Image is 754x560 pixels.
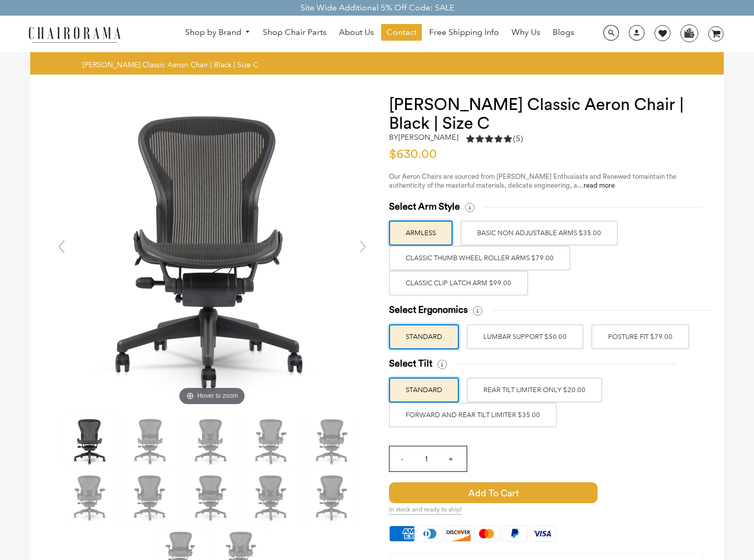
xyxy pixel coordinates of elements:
input: + [439,446,464,471]
label: BASIC NON ADJUSTABLE ARMS $35.00 [460,221,618,246]
span: In stock and ready to ship! [389,506,462,515]
input: - [390,446,415,471]
img: Herman Miller Classic Aeron Chair | Black | Size C - chairorama [246,472,298,524]
img: Herman Miller Classic Aeron Chair | Black | Size C - chairorama [306,472,358,524]
span: Contact [386,27,417,38]
img: Herman Miller Classic Aeron Chair | Black | Size C - chairorama [185,416,237,468]
nav: breadcrumbs [82,60,262,69]
span: Select Tilt [389,358,432,370]
span: Blogs [553,27,574,38]
span: $630.00 [389,148,437,161]
span: Shop Chair Parts [263,27,326,38]
a: Contact [381,24,422,41]
a: Free Shipping Info [424,24,504,41]
label: Classic Clip Latch Arm $99.00 [389,271,528,296]
a: [PERSON_NAME] [398,132,458,142]
img: WhatsApp_Image_2024-07-12_at_16.23.01.webp [681,25,697,41]
a: 5.0 rating (5 votes) [466,133,523,147]
img: Herman Miller Classic Aeron Chair | Black | Size C - chairorama [64,472,116,524]
div: 5.0 rating (5 votes) [466,133,523,144]
a: Blogs [548,24,579,41]
img: chairorama [22,25,127,43]
img: Herman Miller Classic Aeron Chair | Black | Size C - chairorama [56,95,369,408]
label: POSTURE FIT $79.00 [591,324,689,349]
img: Herman Miller Classic Aeron Chair | Black | Size C - chairorama [306,416,358,468]
label: ARMLESS [389,221,453,246]
img: Herman Miller Classic Aeron Chair | Black | Size C - chairorama [125,472,177,524]
a: read more [583,182,615,189]
span: [PERSON_NAME] Classic Aeron Chair | Black | Size C [82,60,258,69]
a: Herman Miller Classic Aeron Chair | Black | Size C - chairoramaHover to zoom [56,246,369,256]
a: Shop Chair Parts [258,24,332,41]
h1: [PERSON_NAME] Classic Aeron Chair | Black | Size C [389,95,703,133]
nav: DesktopNavigation [171,24,588,43]
span: Why Us [512,27,540,38]
a: About Us [334,24,379,41]
img: Herman Miller Classic Aeron Chair | Black | Size C - chairorama [64,416,116,468]
img: Herman Miller Classic Aeron Chair | Black | Size C - chairorama [246,416,298,468]
a: Shop by Brand [180,25,256,41]
label: Classic Thumb Wheel Roller Arms $79.00 [389,246,570,271]
button: Add to Cart [389,482,609,503]
span: Our Aeron Chairs are sourced from [PERSON_NAME] Enthusiasts and Renewed to [389,173,639,180]
label: FORWARD AND REAR TILT LIMITER $35.00 [389,403,557,428]
label: STANDARD [389,378,459,403]
span: Add to Cart [389,482,598,503]
span: About Us [339,27,374,38]
span: Select Ergonomics [389,304,468,316]
img: Herman Miller Classic Aeron Chair | Black | Size C - chairorama [125,416,177,468]
span: Free Shipping Info [429,27,499,38]
a: Why Us [506,24,545,41]
span: (5) [513,133,523,144]
img: Herman Miller Classic Aeron Chair | Black | Size C - chairorama [185,472,237,524]
label: STANDARD [389,324,459,349]
label: REAR TILT LIMITER ONLY $20.00 [467,378,602,403]
h2: by [389,133,458,142]
label: LUMBAR SUPPORT $50.00 [467,324,583,349]
span: Select Arm Style [389,201,460,213]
